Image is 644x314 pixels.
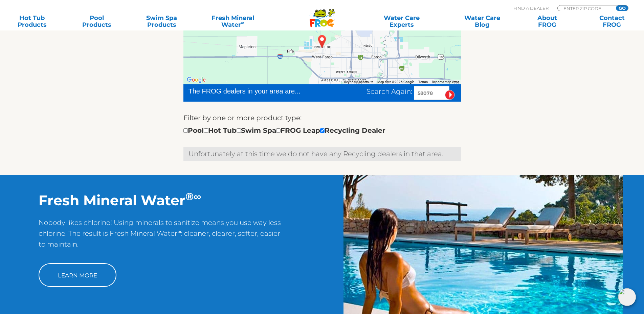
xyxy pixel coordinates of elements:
[183,112,302,123] label: Filter by one or more product type:
[563,5,608,11] input: Zip Code Form
[39,192,283,209] h2: Fresh Mineral Water
[432,80,459,84] a: Report a map error
[616,5,628,11] input: GO
[185,76,207,84] a: Open this area in Google Maps (opens a new window)
[201,15,264,28] a: Fresh MineralWater∞
[177,228,181,235] sup: ∞
[194,190,201,203] sup: ∞
[522,15,572,28] a: AboutFROG
[185,190,194,203] sup: ®
[377,80,414,84] span: Map data ©2025 Google
[241,20,244,25] sup: ∞
[188,86,325,96] div: The FROG dealers in your area are...
[39,217,283,256] p: Nobody likes chlorine! Using minerals to sanitize means you use way less chlorine. The result is ...
[457,15,508,28] a: Water CareBlog
[344,80,373,84] button: Keyboard shortcuts
[367,87,412,96] span: Search Again:
[185,76,207,84] img: Google
[183,125,385,136] div: Pool Hot Tub Swim Spa FROG Leap Recycling Dealer
[513,5,549,11] p: Find A Dealer
[445,90,455,100] input: Submit
[418,80,428,84] a: Terms (opens in new tab)
[188,148,456,159] p: Unfortunately at this time we do not have any Recycling dealers in that area.
[587,15,637,28] a: ContactFROG
[72,15,122,28] a: PoolProducts
[7,15,57,28] a: Hot TubProducts
[136,15,187,28] a: Swim SpaProducts
[361,15,443,28] a: Water CareExperts
[39,263,116,287] a: Learn More
[314,32,330,50] div: RIVERSIDE, ND 58078
[618,288,636,306] img: openIcon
